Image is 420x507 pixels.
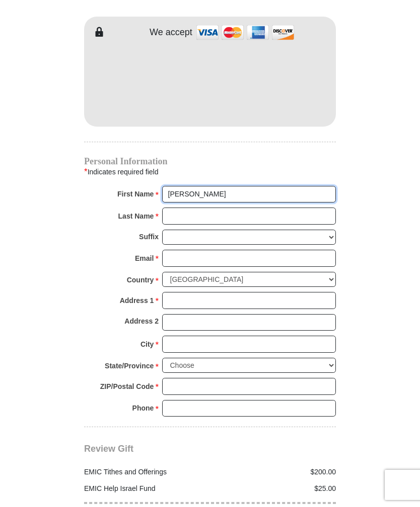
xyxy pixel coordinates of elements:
[79,483,211,494] div: EMIC Help Israel Fund
[79,467,211,477] div: EMIC Tithes and Offerings
[135,251,154,265] strong: Email
[117,187,154,201] strong: First Name
[84,444,133,454] span: Review Gift
[124,314,159,328] strong: Address 2
[195,22,296,43] img: credit cards accepted
[118,209,154,223] strong: Last Name
[105,359,154,373] strong: State/Province
[132,401,154,415] strong: Phone
[210,483,341,494] div: $25.00
[84,157,336,165] h4: Personal Information
[139,230,159,244] strong: Suffix
[84,165,336,178] div: Indicates required field
[120,293,154,308] strong: Address 1
[150,27,192,38] h4: We accept
[100,379,154,393] strong: ZIP/Postal Code
[127,273,154,287] strong: Country
[210,467,341,477] div: $200.00
[141,337,154,351] strong: City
